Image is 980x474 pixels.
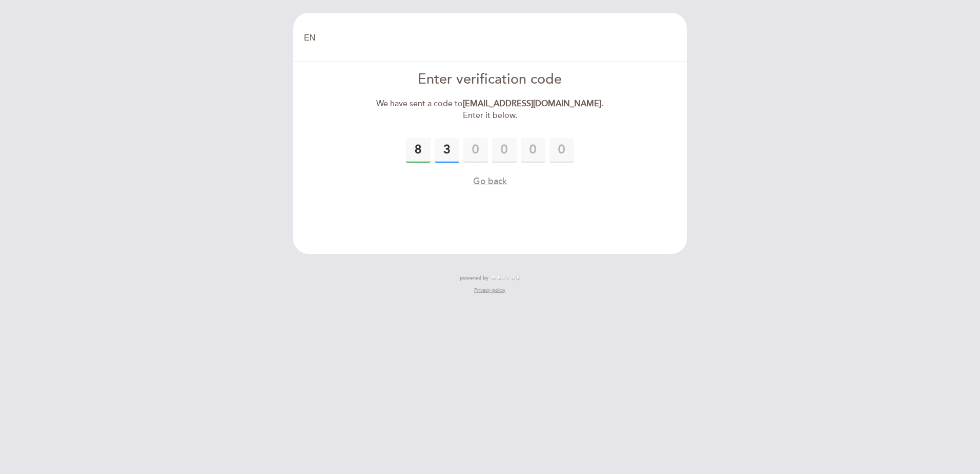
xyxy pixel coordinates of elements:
[460,274,520,282] a: powered by
[406,138,431,163] input: 0
[373,98,608,122] div: We have sent a code to . Enter it below.
[463,98,601,109] strong: [EMAIL_ADDRESS][DOMAIN_NAME]
[492,138,517,163] input: 0
[549,138,574,163] input: 0
[435,138,459,163] input: 0
[373,70,608,90] div: Enter verification code
[473,175,507,188] button: Go back
[460,274,488,282] span: powered by
[474,287,505,294] a: Privacy policy
[491,275,520,281] img: MEITRE
[521,138,545,163] input: 0
[463,138,488,163] input: 0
